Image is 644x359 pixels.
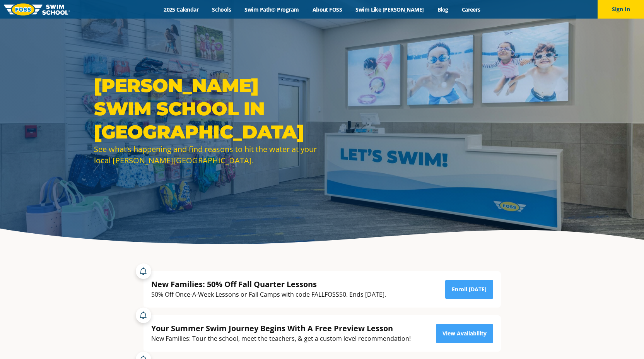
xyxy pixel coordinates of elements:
[157,6,205,13] a: 2025 Calendar
[151,279,386,289] div: New Families: 50% Off Fall Quarter Lessons
[4,3,70,15] img: FOSS Swim School Logo
[151,289,386,300] div: 50% Off Once-A-Week Lessons or Fall Camps with code FALLFOSS50. Ends [DATE].
[238,6,306,13] a: Swim Path® Program
[94,74,318,144] h1: [PERSON_NAME] Swim School in [GEOGRAPHIC_DATA]
[436,324,493,343] a: View Availability
[430,6,455,13] a: Blog
[455,6,487,13] a: Careers
[205,6,238,13] a: Schools
[151,333,411,344] div: New Families: Tour the school, meet the teachers, & get a custom level recommendation!
[445,280,493,299] a: Enroll [DATE]
[349,6,431,13] a: Swim Like [PERSON_NAME]
[306,6,349,13] a: About FOSS
[151,323,411,333] div: Your Summer Swim Journey Begins With A Free Preview Lesson
[94,144,318,166] div: See what’s happening and find reasons to hit the water at your local [PERSON_NAME][GEOGRAPHIC_DATA].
